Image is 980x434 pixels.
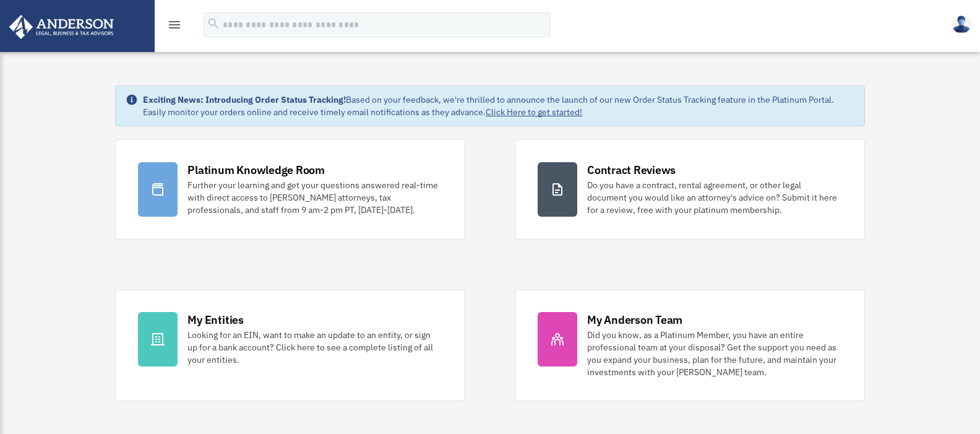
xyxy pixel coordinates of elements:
div: Looking for an EIN, want to make an update to an entity, or sign up for a bank account? Click her... [187,329,442,366]
div: Did you know, as a Platinum Member, you have an entire professional team at your disposal? Get th... [587,329,842,378]
div: Platinum Knowledge Room [187,162,325,178]
i: search [207,17,220,30]
a: My Anderson Team Did you know, as a Platinum Member, you have an entire professional team at your... [515,289,865,401]
strong: Exciting News: Introducing Order Status Tracking! [143,94,346,105]
img: Anderson Advisors Platinum Portal [6,15,118,39]
a: Click Here to get started! [486,106,582,118]
img: User Pic [952,15,971,33]
div: Contract Reviews [587,162,676,178]
a: My Entities Looking for an EIN, want to make an update to an entity, or sign up for a bank accoun... [115,289,465,401]
div: My Anderson Team [587,312,682,328]
a: Platinum Knowledge Room Further your learning and get your questions answered real-time with dire... [115,139,465,240]
a: menu [167,22,182,32]
a: Contract Reviews Do you have a contract, rental agreement, or other legal document you would like... [515,139,865,240]
div: Do you have a contract, rental agreement, or other legal document you would like an attorney's ad... [587,179,842,216]
div: My Entities [187,312,243,328]
div: Based on your feedback, we're thrilled to announce the launch of our new Order Status Tracking fe... [143,93,854,118]
i: menu [167,17,182,32]
div: Further your learning and get your questions answered real-time with direct access to [PERSON_NAM... [187,179,442,216]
